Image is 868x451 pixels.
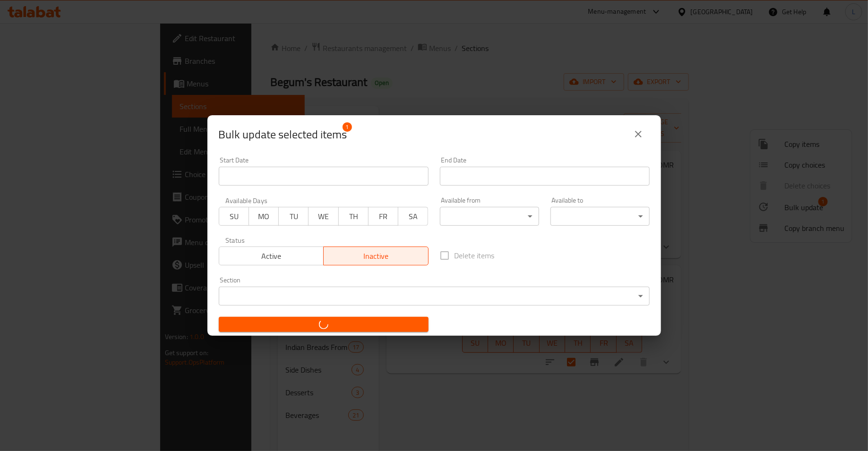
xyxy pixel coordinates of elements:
[368,207,398,226] button: FR
[440,207,539,226] div: ​
[249,207,279,226] button: MO
[312,210,335,223] span: WE
[308,207,338,226] button: WE
[343,210,365,223] span: TH
[323,247,429,265] button: Inactive
[278,207,309,226] button: TU
[219,247,324,265] button: Active
[398,207,428,226] button: SA
[455,250,495,261] span: Delete items
[343,122,352,132] span: 1
[223,210,245,223] span: SU
[327,249,425,263] span: Inactive
[372,210,395,223] span: FR
[223,249,320,263] span: Active
[283,210,305,223] span: TU
[550,207,650,226] div: ​
[219,127,347,142] span: Selected items count
[338,207,369,226] button: TH
[402,210,424,223] span: SA
[253,210,275,223] span: MO
[219,207,249,226] button: SU
[219,287,650,306] div: ​
[627,123,650,145] button: close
